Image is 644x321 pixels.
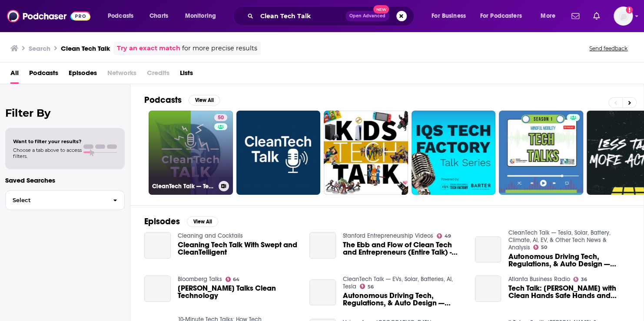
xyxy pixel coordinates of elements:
span: 64 [233,278,239,282]
span: 50 [218,114,224,122]
button: open menu [475,9,534,23]
h2: Filter By [5,107,125,119]
span: Credits [147,66,169,84]
a: The Ebb and Flow of Clean Tech and Entrepreneurs (Entire Talk) - Carlos Perea (Miox) [343,241,465,256]
a: Tech Talk: Chris Hermann with Clean Hands Safe Hands and Atandra Burman with RCE [475,275,501,302]
a: Podcasts [29,66,58,84]
span: Charts [149,10,168,22]
h2: Podcasts [144,95,182,105]
a: The Ebb and Flow of Clean Tech and Entrepreneurs (Entire Talk) - Carlos Perea (Miox) [309,232,336,259]
span: for more precise results [182,43,257,53]
span: Podcasts [108,10,133,22]
a: Cleaning Tech Talk With Swept and CleanTelligent [178,241,299,256]
span: Autonomous Driving Tech, Regulations, & Auto Design — CleanTech Talk with [PERSON_NAME]'s [PERSON... [508,253,630,268]
a: Show notifications dropdown [590,9,603,23]
button: View All [189,95,220,105]
a: 50CleanTech Talk — Tesla, Solar, Battery, Climate, AI, EV, & Other Tech News & Analysis [149,111,233,195]
input: Search podcasts, credits, & more... [257,9,345,23]
span: 36 [581,278,587,282]
span: New [373,5,389,13]
span: Networks [107,66,136,84]
button: open menu [425,9,477,23]
h2: Episodes [144,216,180,227]
a: 56 [360,284,374,289]
button: open menu [534,9,566,23]
a: Lists [180,66,193,84]
button: Select [5,190,125,210]
button: Open AdvancedNew [345,11,389,21]
a: 64 [226,277,240,282]
a: Autonomous Driving Tech, Regulations, & Auto Design — CleanTech Talk with Cruise's Robert Grant [343,292,465,307]
a: Atlanta Business Radio [508,275,570,283]
a: Cleaning Tech Talk With Swept and CleanTelligent [144,232,171,259]
span: For Podcasters [480,10,522,22]
a: Autonomous Driving Tech, Regulations, & Auto Design — CleanTech Talk with Cruise's Robert Grant [475,236,501,263]
a: 36 [573,277,587,282]
span: Open Advanced [349,14,385,18]
span: For Business [432,10,466,22]
a: All [10,66,19,84]
a: Stanford Entrepreneurship Videos [343,232,433,239]
span: Select [6,197,106,203]
span: 56 [368,285,374,289]
a: Autonomous Driving Tech, Regulations, & Auto Design — CleanTech Talk with Cruise's Robert Grant [309,279,336,306]
a: Show notifications dropdown [568,9,583,23]
a: PodcastsView All [144,95,220,105]
button: open menu [179,9,227,23]
button: Send feedback [587,45,630,52]
span: [PERSON_NAME] Talks Clean Technology [178,285,299,299]
span: The Ebb and Flow of Clean Tech and Entrepreneurs (Entire Talk) - [PERSON_NAME] (Miox) [343,241,465,256]
a: Episodes [69,66,97,84]
span: More [541,10,555,22]
h3: Clean Tech Talk [61,44,110,52]
a: Daniel Lurie Talks Clean Technology [178,285,299,299]
span: Want to filter your results? [13,138,82,144]
button: View All [187,216,218,227]
span: Monitoring [185,10,216,22]
button: open menu [102,9,145,23]
h3: Search [29,44,50,52]
span: Choose a tab above to access filters. [13,147,82,159]
a: EpisodesView All [144,216,218,227]
a: 49 [437,233,451,239]
h3: CleanTech Talk — Tesla, Solar, Battery, Climate, AI, EV, & Other Tech News & Analysis [152,183,215,190]
a: CleanTech Talk — Tesla, Solar, Battery, Climate, AI, EV, & Other Tech News & Analysis [508,229,610,251]
a: Cleaning and Cocktails [178,232,243,239]
span: 50 [541,246,547,249]
a: Autonomous Driving Tech, Regulations, & Auto Design — CleanTech Talk with Cruise's Robert Grant [508,253,630,268]
a: Bloomberg Talks [178,275,222,283]
span: 49 [445,234,451,238]
a: Try an exact match [117,43,180,53]
a: Daniel Lurie Talks Clean Technology [144,275,171,302]
div: Search podcasts, credits, & more... [241,6,422,26]
a: 50 [214,114,227,121]
p: Saved Searches [5,176,125,184]
a: Tech Talk: Chris Hermann with Clean Hands Safe Hands and Atandra Burman with RCE [508,285,630,299]
img: Podchaser - Follow, Share and Rate Podcasts [7,8,90,24]
a: 50 [533,245,547,250]
button: Show profile menu [614,7,633,26]
a: CleanTech Talk — EVs, Solar, Batteries, AI, Tesla [343,275,453,290]
img: User Profile [614,7,633,26]
svg: Add a profile image [626,7,633,13]
span: Autonomous Driving Tech, Regulations, & Auto Design — CleanTech Talk with [PERSON_NAME]'s [PERSON... [343,292,465,307]
span: Logged in as roneledotsonRAD [614,7,633,26]
a: Charts [144,9,173,23]
span: Tech Talk: [PERSON_NAME] with Clean Hands Safe Hands and [PERSON_NAME] with RCE [508,285,630,299]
